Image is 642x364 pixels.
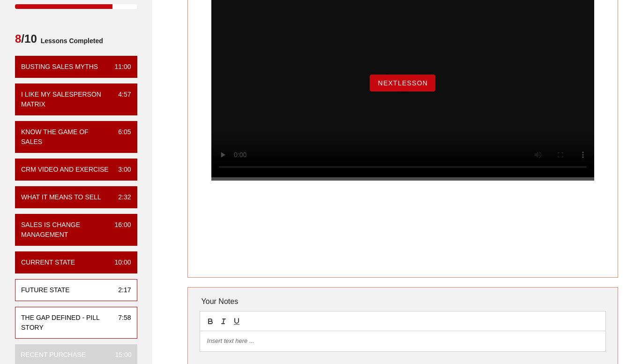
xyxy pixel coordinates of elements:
div: Busting Sales Myths [21,62,98,72]
div: Sales is Change Management [21,220,107,240]
div: 16:00 [107,220,131,240]
div: 2:32 [111,192,131,202]
div: Future State [21,285,70,295]
button: NextLesson [370,75,435,91]
div: The Gap Defined - Pill Story [21,313,111,333]
div: 6:05 [111,127,131,147]
div: Current State [21,258,75,267]
span: 8 [15,32,21,45]
div: I Like My Salesperson Matrix [21,90,111,109]
span: /10 [15,31,37,50]
div: 15:00 [107,350,131,360]
div: 10:00 [107,258,131,267]
div: 11:00 [107,62,131,72]
div: 4:57 [111,90,131,109]
div: 2:17 [111,285,131,295]
div: Know the Game of Sales [21,127,111,147]
div: 7:58 [111,313,131,333]
div: 3:00 [111,165,131,174]
div: CRM VIDEO and EXERCISE [21,165,109,174]
span: Lessons Completed [37,31,103,50]
div: Your Notes [200,292,606,311]
div: What it means to sell [21,192,101,202]
div: Recent Purchase [21,350,86,360]
span: NextLesson [377,79,428,87]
